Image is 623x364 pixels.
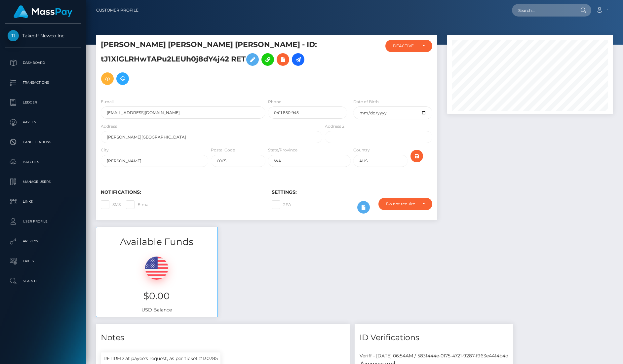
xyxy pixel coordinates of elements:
[385,40,432,52] button: DEACTIVE
[8,197,78,207] p: Links
[101,99,114,105] label: E-mail
[353,147,370,153] label: Country
[8,117,78,127] p: Payees
[8,276,78,286] p: Search
[8,30,19,41] img: Takeoff Newco Inc
[8,58,78,68] p: Dashboard
[353,99,379,105] label: Date of Birth
[5,174,81,190] a: Manage Users
[512,4,574,17] input: Search...
[5,233,81,250] a: API Keys
[5,94,81,111] a: Ledger
[268,147,297,153] label: State/Province
[360,332,508,344] h4: ID Verifications
[101,40,319,88] h5: [PERSON_NAME] [PERSON_NAME] [PERSON_NAME] - ID: tJ1XlGLRHwTAPu2LEUh0j8dY4j42 RET
[96,235,217,248] h3: Available Funds
[8,177,78,187] p: Manage Users
[325,123,344,129] label: Address 2
[5,55,81,71] a: Dashboard
[386,201,417,207] div: Do not require
[393,43,417,49] div: DEACTIVE
[8,217,78,226] p: User Profile
[101,147,109,153] label: City
[268,99,281,105] label: Phone
[355,352,513,359] div: Veriff - [DATE] 06:54AM / 583f444e-0175-4721-9287-f963e4414b4d
[8,137,78,147] p: Cancellations
[5,134,81,150] a: Cancellations
[101,189,262,195] h6: Notifications:
[96,3,138,17] a: Customer Profile
[96,248,217,317] div: USD Balance
[5,154,81,170] a: Batches
[103,355,218,362] p: RETIRED at payee's request, as per ticket #130785
[292,53,304,66] a: Initiate Payout
[272,189,433,195] h6: Settings:
[378,198,433,210] button: Do not require
[5,33,81,39] span: Takeoff Newco Inc
[145,257,168,280] img: USD.png
[5,193,81,210] a: Links
[101,290,213,303] h3: $0.00
[5,273,81,289] a: Search
[101,123,117,129] label: Address
[211,147,235,153] label: Postal Code
[101,332,345,344] h4: Notes
[8,236,78,246] p: API Keys
[14,5,72,18] img: MassPay Logo
[8,256,78,266] p: Taxes
[8,78,78,88] p: Transactions
[8,98,78,107] p: Ledger
[126,200,150,209] label: E-mail
[5,213,81,230] a: User Profile
[5,253,81,269] a: Taxes
[5,74,81,91] a: Transactions
[8,157,78,167] p: Batches
[272,200,291,209] label: 2FA
[5,114,81,131] a: Payees
[101,200,121,209] label: SMS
